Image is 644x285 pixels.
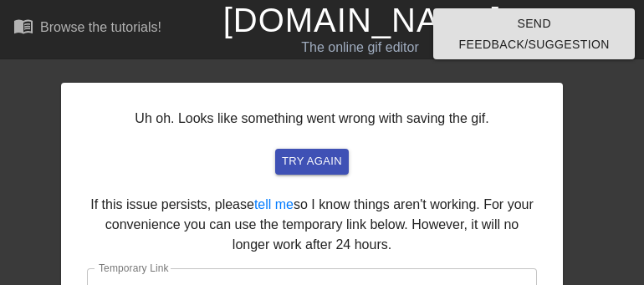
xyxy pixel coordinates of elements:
[433,8,635,59] button: Send Feedback/Suggestion
[254,197,294,211] a: tell me
[275,149,349,175] button: try again
[13,16,33,36] span: menu_book
[282,152,342,171] span: try again
[223,2,502,38] a: [DOMAIN_NAME]
[40,20,161,34] div: Browse the tutorials!
[223,38,498,58] div: The online gif editor
[447,13,621,54] span: Send Feedback/Suggestion
[13,16,161,42] a: Browse the tutorials!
